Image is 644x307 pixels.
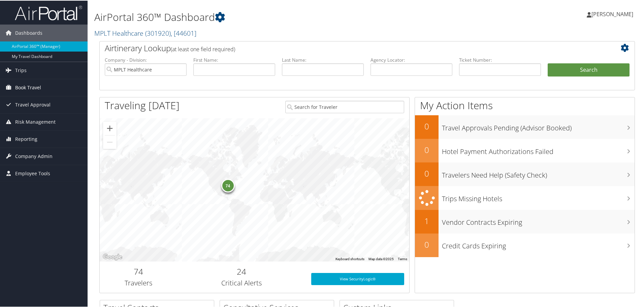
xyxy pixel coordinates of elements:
[15,113,56,130] span: Risk Management
[398,256,407,260] a: Terms (opens in new tab)
[15,79,41,95] span: Book Travel
[371,56,452,63] label: Agency Locator:
[442,190,635,203] h3: Trips Missing Hotels
[285,100,404,113] input: Search for Traveler
[548,63,630,76] button: Search
[415,144,439,155] h2: 0
[442,119,635,132] h3: Travel Approvals Pending (Advisor Booked)
[15,164,50,181] span: Employee Tools
[15,24,42,41] span: Dashboards
[415,238,439,250] h2: 0
[442,143,635,156] h3: Hotel Payment Authorizations Failed
[221,178,234,192] div: 74
[415,209,635,233] a: 1Vendor Contracts Expiring
[335,256,364,261] button: Keyboard shortcuts
[591,10,633,17] span: [PERSON_NAME]
[311,272,404,284] a: View SecurityLogic®
[415,215,439,226] h2: 1
[415,98,635,112] h1: My Action Items
[103,135,117,148] button: Zoom out
[442,166,635,179] h3: Travelers Need Help (Safety Check)
[182,278,301,287] h3: Critical Alerts
[94,28,196,37] a: MPLT Healthcare
[415,115,635,138] a: 0Travel Approvals Pending (Advisor Booked)
[415,138,635,162] a: 0Hotel Payment Authorizations Failed
[103,121,117,134] button: Zoom in
[459,56,541,63] label: Ticket Number:
[442,214,635,226] h3: Vendor Contracts Expiring
[101,252,124,261] a: Open this area in Google Maps (opens a new window)
[15,4,82,20] img: airportal-logo.png
[105,42,585,53] h2: Airtinerary Lookup
[415,167,439,179] h2: 0
[105,278,172,287] h3: Travelers
[415,233,635,256] a: 0Credit Cards Expiring
[15,96,51,113] span: Travel Approval
[171,28,196,37] span: , [ 44601 ]
[587,3,640,24] a: [PERSON_NAME]
[15,147,53,164] span: Company Admin
[105,98,180,112] h1: Traveling [DATE]
[442,237,635,250] h3: Credit Cards Expiring
[15,61,27,78] span: Trips
[105,56,187,63] label: Company - Division:
[15,130,37,147] span: Reporting
[415,162,635,185] a: 0Travelers Need Help (Safety Check)
[282,56,364,63] label: Last Name:
[368,256,394,260] span: Map data ©2025
[193,56,275,63] label: First Name:
[415,185,635,209] a: Trips Missing Hotels
[415,120,439,131] h2: 0
[105,265,172,277] h2: 74
[171,45,235,52] span: (at least one field required)
[94,9,458,24] h1: AirPortal 360™ Dashboard
[145,28,171,37] span: ( 301920 )
[101,252,124,261] img: Google
[182,265,301,277] h2: 24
